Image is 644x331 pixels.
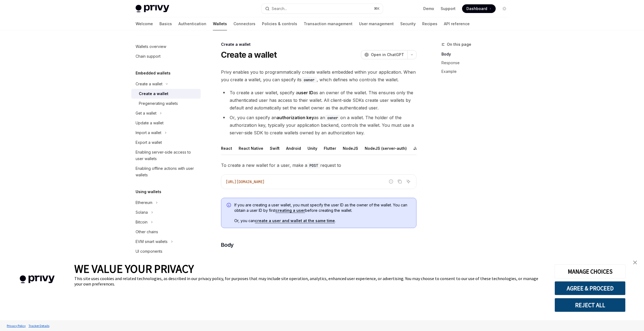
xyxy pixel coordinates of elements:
[555,264,626,278] button: MANAGE CHOICES
[221,252,416,259] span: In the request body, include the following fields.
[131,246,201,256] a: UI components
[136,120,164,126] div: Update a wallet
[422,17,437,30] a: Recipes
[139,90,168,97] div: Create a wallet
[343,142,358,155] div: NodeJS
[136,81,162,87] div: Create a wallet
[325,115,340,121] code: owner
[159,17,172,30] a: Basics
[221,114,416,137] li: Or, you can specify an as an on a wallet. The holder of the authorization key, typically your app...
[413,142,423,155] div: Java
[630,257,640,268] a: close banner
[396,178,403,185] button: Copy the contents from the code block
[136,209,148,216] div: Solana
[500,4,509,13] button: Toggle dark mode
[131,164,201,180] a: Enabling offline actions with user wallets
[221,89,416,112] li: To create a user wallet, specify a as an owner of the wallet. This ensures only the authenticated...
[221,42,416,47] div: Create a wallet
[131,207,201,217] button: Toggle Solana section
[74,262,194,276] span: WE VALUE YOUR PRIVACY
[221,241,234,249] span: Body
[234,202,411,213] span: If you are creating a user wallet, you must specify the user ID as the owner of the wallet. You c...
[131,237,201,246] button: Toggle EVM smart wallets section
[131,42,201,51] a: Wallets overview
[262,17,297,30] a: Policies & controls
[136,238,168,245] div: EVM smart wallets
[226,179,265,184] span: [URL][DOMAIN_NAME]
[136,70,171,76] h5: Embedded wallets
[131,147,201,164] a: Enabling server-side access to user wallets
[374,7,380,11] span: ⌘ K
[8,268,66,291] img: company logo
[270,142,280,155] div: Swift
[233,17,255,30] a: Connectors
[361,50,407,59] button: Open in ChatGPT
[74,276,546,287] div: This site uses cookies and related technologies, as described in our privacy policy, for purposes...
[221,161,416,169] span: To create a new wallet for a user, make a request to
[136,139,162,146] div: Export a wallet
[423,6,434,11] a: Demo
[131,89,201,99] a: Create a wallet
[221,50,277,60] h1: Create a wallet
[131,108,201,118] button: Toggle Get a wallet section
[234,218,411,223] span: Or, you can .
[324,142,336,155] div: Flutter
[286,142,301,155] div: Android
[221,68,416,83] span: Privy enables you to programmatically create wallets embedded within your application. When you c...
[131,138,201,147] a: Export a wallet
[441,59,513,67] a: Response
[441,67,513,76] a: Example
[213,17,227,30] a: Wallets
[365,142,407,155] div: NodeJS (server-auth)
[400,17,416,30] a: Security
[239,142,263,155] div: React Native
[255,218,335,223] a: create a user and wallet at the same time
[131,227,201,237] a: Other chains
[136,219,148,225] div: Bitcoin
[139,100,178,107] div: Pregenerating wallets
[466,6,487,11] span: Dashboard
[555,298,626,312] button: REJECT ALL
[131,198,201,207] button: Toggle Ethereum section
[359,17,394,30] a: User management
[131,128,201,138] button: Toggle Import a wallet section
[555,281,626,295] button: AGREE & PROCEED
[131,51,201,61] a: Chain support
[633,261,637,264] img: close banner
[272,5,287,12] div: Search...
[136,53,161,60] div: Chain support
[275,208,305,213] a: creating a user
[5,321,27,330] a: Privacy Policy
[136,189,161,195] h5: Using wallets
[277,115,314,120] strong: authorization key
[131,99,201,108] a: Pregenerating wallets
[136,199,152,206] div: Ethereum
[371,52,404,57] span: Open in ChatGPT
[462,4,496,13] a: Dashboard
[136,248,162,255] div: UI components
[27,321,51,330] a: Tracker Details
[444,17,470,30] a: API reference
[131,217,201,227] button: Toggle Bitcoin section
[136,110,156,116] div: Get a wallet
[136,165,197,178] div: Enabling offline actions with user wallets
[441,6,456,11] a: Support
[131,118,201,128] a: Update a wallet
[298,90,313,95] strong: user ID
[441,50,513,59] a: Body
[136,5,169,12] img: light logo
[136,149,197,162] div: Enabling server-side access to user wallets
[405,178,412,185] button: Ask AI
[136,229,158,235] div: Other chains
[136,17,153,30] a: Welcome
[131,79,201,89] button: Toggle Create a wallet section
[307,163,320,168] code: POST
[447,41,471,48] span: On this page
[387,178,395,185] button: Report incorrect code
[178,17,206,30] a: Authentication
[307,142,317,155] div: Unity
[136,129,161,136] div: Import a wallet
[227,203,232,208] svg: Info
[304,17,353,30] a: Transaction management
[261,4,383,14] button: Open search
